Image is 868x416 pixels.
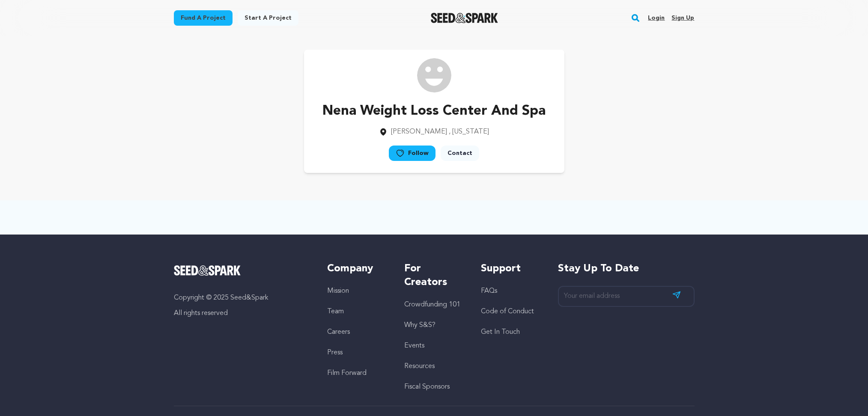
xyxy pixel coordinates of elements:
[174,308,310,318] p: All rights reserved
[558,286,695,307] input: Your email address
[174,265,241,276] img: Seed&Spark Logo
[404,342,424,349] a: Events
[389,146,435,161] a: Follow
[391,128,447,135] span: [PERSON_NAME]
[431,13,498,23] a: Seed&Spark Homepage
[404,301,460,308] a: Crowdfunding 101
[481,288,497,294] a: FAQs
[327,262,387,276] h5: Company
[431,13,498,23] img: Seed&Spark Logo Dark Mode
[404,322,435,329] a: Why S&S?
[174,293,310,303] p: Copyright © 2025 Seed&Spark
[558,262,695,276] h5: Stay up to date
[174,10,233,26] a: Fund a project
[327,329,350,336] a: Careers
[481,308,534,315] a: Code of Conduct
[238,10,298,26] a: Start a project
[417,58,451,92] img: /img/default-images/user/medium/user.png image
[648,11,665,25] a: Login
[404,262,464,289] h5: For Creators
[327,349,343,356] a: Press
[449,128,489,135] span: , [US_STATE]
[327,370,367,377] a: Film Forward
[327,288,349,294] a: Mission
[174,265,310,276] a: Seed&Spark Homepage
[441,146,479,161] a: Contact
[404,383,450,390] a: Fiscal Sponsors
[671,11,694,25] a: Sign up
[481,262,540,276] h5: Support
[481,329,520,336] a: Get In Touch
[327,308,344,315] a: Team
[404,363,435,370] a: Resources
[322,101,546,122] p: Nena Weight Loss Center And Spa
